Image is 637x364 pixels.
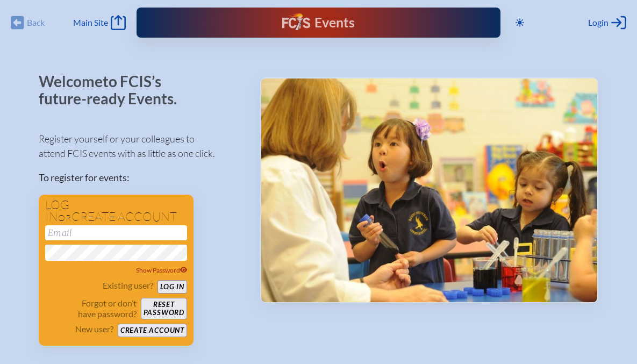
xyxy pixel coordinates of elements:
p: To register for events: [39,170,243,185]
p: Existing user? [103,280,153,291]
button: Create account [118,324,187,337]
span: Show Password [136,266,188,274]
a: Main Site [73,15,126,30]
span: or [58,212,71,223]
span: Main Site [73,17,108,28]
p: Welcome to FCIS’s future-ready Events. [39,73,189,107]
input: Email [45,225,187,240]
p: Register yourself or your colleagues to attend FCIS events with as little as one click. [39,132,243,161]
p: Forgot or don’t have password? [45,298,137,319]
span: Login [588,17,609,28]
p: New user? [75,324,113,334]
button: Log in [158,280,187,294]
img: Events [261,78,597,302]
button: Resetpassword [141,298,187,319]
div: FCIS Events — Future ready [245,13,392,32]
h1: Log in create account [45,199,187,223]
